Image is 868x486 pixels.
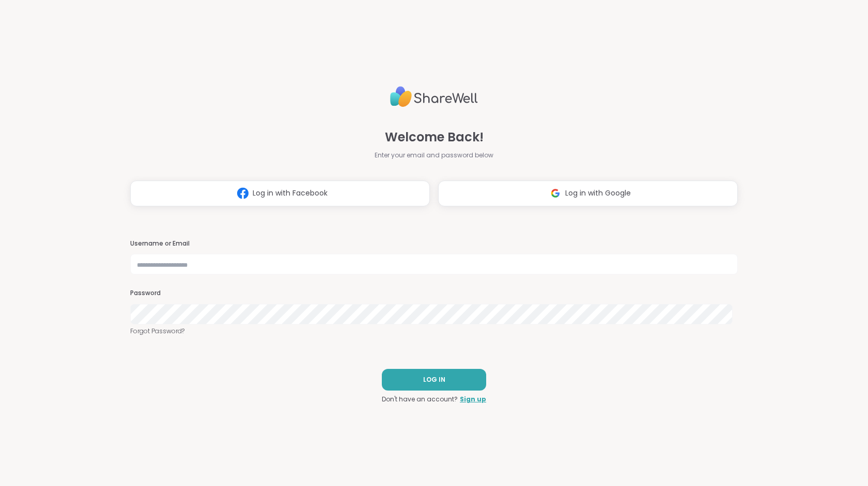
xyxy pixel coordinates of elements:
span: Enter your email and password below [375,151,493,160]
button: LOG IN [382,369,486,391]
span: LOG IN [423,375,445,384]
span: Don't have an account? [382,395,458,404]
img: ShareWell Logomark [546,184,565,203]
a: Forgot Password? [130,327,738,336]
button: Log in with Google [438,181,738,206]
span: Log in with Google [565,188,631,199]
span: Log in with Facebook [253,188,328,199]
a: Sign up [460,395,486,404]
span: Welcome Back! [385,128,484,147]
img: ShareWell Logo [390,82,478,111]
img: ShareWell Logomark [233,184,253,203]
h3: Password [130,289,738,298]
h3: Username or Email [130,239,738,248]
button: Log in with Facebook [130,181,430,206]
